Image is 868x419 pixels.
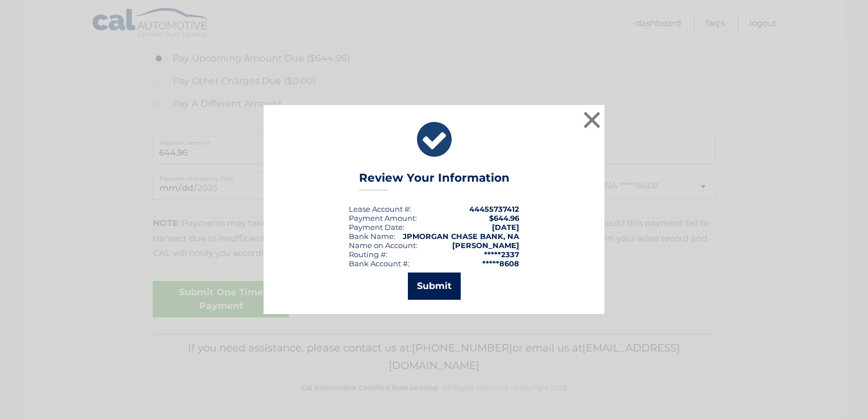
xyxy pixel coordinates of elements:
[349,250,387,259] div: Routing #:
[408,273,461,300] button: Submit
[349,204,411,213] div: Lease Account #:
[359,171,510,191] h3: Review Your Information
[349,241,418,250] div: Name on Account:
[349,259,410,268] div: Bank Account #:
[492,223,519,232] span: [DATE]
[452,241,519,250] strong: [PERSON_NAME]
[581,108,603,131] button: ×
[349,232,395,241] div: Bank Name:
[349,223,404,232] div: :
[349,223,403,232] span: Payment Date
[489,213,519,223] span: $644.96
[403,232,519,241] strong: JPMORGAN CHASE BANK, NA
[349,213,417,223] div: Payment Amount:
[469,204,519,213] strong: 44455737412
